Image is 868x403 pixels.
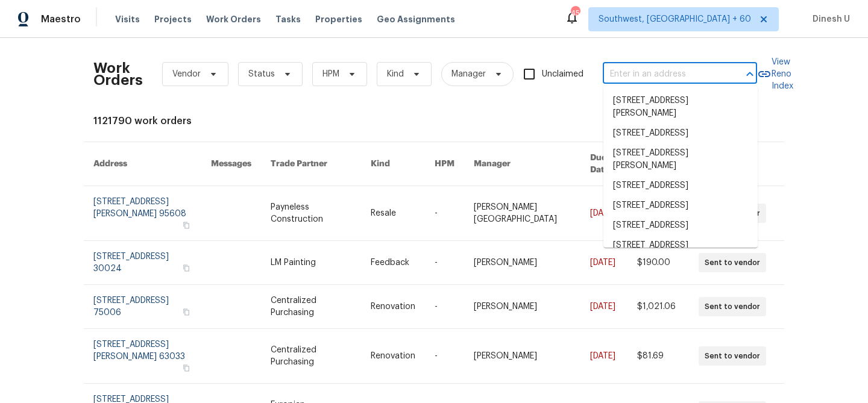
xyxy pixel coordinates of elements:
td: Centralized Purchasing [261,329,361,384]
li: [STREET_ADDRESS] [603,216,758,236]
span: Dinesh U [808,13,850,25]
h2: Work Orders [93,62,143,86]
td: [PERSON_NAME] [464,241,580,285]
li: [STREET_ADDRESS] [603,196,758,216]
th: Due Date [580,142,627,186]
span: Status [248,68,275,80]
td: Centralized Purchasing [261,285,361,329]
th: Trade Partner [261,142,361,186]
span: HPM [322,68,339,80]
td: Resale [361,186,425,241]
th: Kind [361,142,425,186]
th: Address [84,142,201,186]
li: [STREET_ADDRESS][PERSON_NAME] [603,236,758,268]
button: Copy Address [181,220,192,231]
button: Copy Address [181,263,192,273]
td: Payneless Construction [261,186,361,241]
input: Enter in an address [603,65,723,84]
td: [PERSON_NAME] [464,329,580,384]
li: [STREET_ADDRESS] [603,123,758,143]
span: Work Orders [206,13,261,25]
span: Visits [115,13,140,25]
td: [PERSON_NAME] [464,285,580,329]
button: Copy Address [181,307,192,317]
td: LM Painting [261,241,361,285]
th: Messages [201,142,261,186]
span: Geo Assignments [377,13,455,25]
a: View Reno Index [757,56,793,92]
div: 454 [571,7,579,19]
span: Kind [387,68,404,80]
th: HPM [425,142,464,186]
div: 1121790 work orders [93,115,775,127]
span: Tasks [275,15,301,23]
button: Copy Address [181,363,192,373]
span: Maestro [41,13,81,25]
span: Manager [451,68,486,80]
span: Projects [154,13,192,25]
button: Close [741,66,758,83]
td: - [425,186,464,241]
td: Feedback [361,241,425,285]
td: - [425,329,464,384]
td: Renovation [361,329,425,384]
th: Manager [464,142,580,186]
span: Properties [315,13,362,25]
li: [STREET_ADDRESS] [603,176,758,196]
li: [STREET_ADDRESS][PERSON_NAME] [603,91,758,123]
td: - [425,285,464,329]
td: [PERSON_NAME][GEOGRAPHIC_DATA] [464,186,580,241]
td: - [425,241,464,285]
span: Unclaimed [542,68,583,81]
span: Southwest, [GEOGRAPHIC_DATA] + 60 [599,13,751,25]
span: Vendor [172,68,201,80]
td: Renovation [361,285,425,329]
li: [STREET_ADDRESS][PERSON_NAME] [603,143,758,176]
